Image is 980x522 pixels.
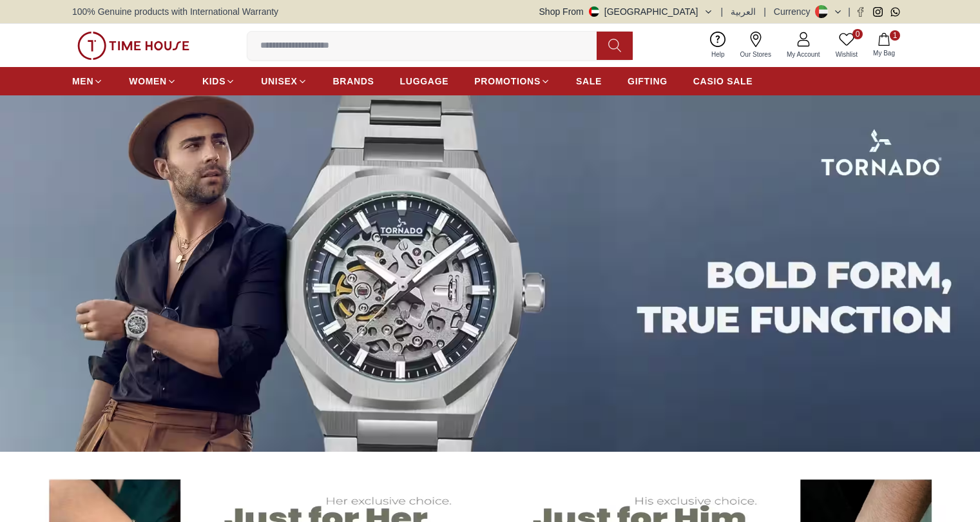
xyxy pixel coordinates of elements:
span: 100% Genuine products with International Warranty [72,5,278,18]
span: LUGGAGE [400,75,449,88]
span: | [764,5,766,18]
a: Our Stores [733,29,779,62]
span: My Bag [868,48,900,58]
a: LUGGAGE [400,70,449,93]
a: Facebook [856,7,865,17]
img: ... [77,32,189,60]
a: PROMOTIONS [474,70,550,93]
div: Currency [774,5,816,18]
span: SALE [576,75,602,88]
a: Whatsapp [890,7,900,17]
a: SALE [576,70,602,93]
span: KIDS [202,75,226,88]
a: BRANDS [333,70,374,93]
span: BRANDS [333,75,374,88]
a: KIDS [202,70,235,93]
a: CASIO SALE [693,70,753,93]
span: MEN [72,75,93,88]
span: CASIO SALE [693,75,753,88]
span: WOMEN [129,75,167,88]
span: | [721,5,724,18]
a: MEN [72,70,103,93]
span: Help [706,50,730,59]
button: 1My Bag [865,30,903,61]
a: UNISEX [261,70,307,93]
a: GIFTING [628,70,668,93]
span: GIFTING [628,75,668,88]
span: My Account [782,50,825,59]
span: 0 [852,29,863,39]
a: 0Wishlist [828,29,865,62]
button: Shop From[GEOGRAPHIC_DATA] [539,5,713,18]
a: Help [704,29,733,62]
span: | [848,5,850,18]
span: 1 [890,30,900,41]
a: WOMEN [129,70,177,93]
img: United Arab Emirates [589,6,599,17]
span: PROMOTIONS [474,75,541,88]
button: العربية [731,5,756,18]
span: UNISEX [261,75,297,88]
span: Our Stores [735,50,776,59]
span: Wishlist [831,50,863,59]
a: Instagram [873,7,883,17]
